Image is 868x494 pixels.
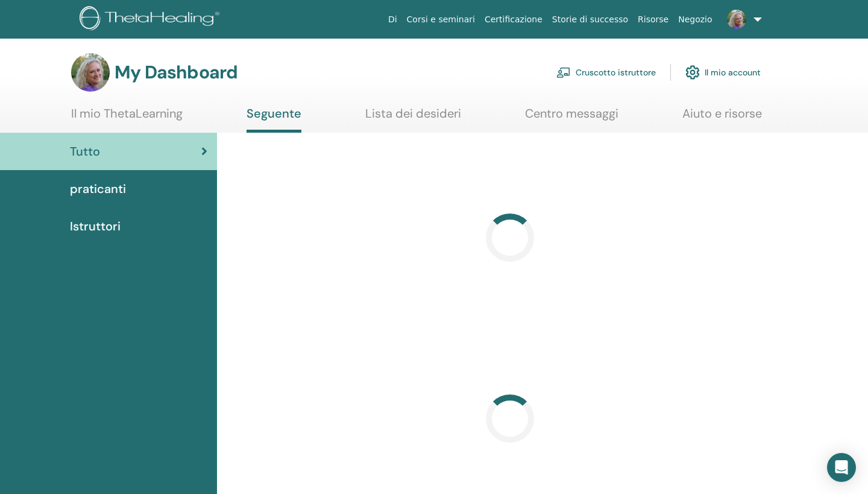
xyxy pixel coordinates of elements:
[556,67,571,78] img: chalkboard-teacher.svg
[70,142,100,160] span: Tutto
[547,8,633,31] a: Storie di successo
[71,53,110,92] img: default.jpg
[402,8,480,31] a: Corsi e seminari
[827,453,856,482] div: Open Intercom Messenger
[727,10,746,29] img: default.jpg
[70,180,126,198] span: praticanti
[383,8,402,31] a: Di
[480,8,547,31] a: Certificazione
[633,8,673,31] a: Risorse
[673,8,717,31] a: Negozio
[685,59,761,86] a: Il mio account
[247,106,301,133] a: Seguente
[71,106,183,130] a: Il mio ThetaLearning
[682,106,762,130] a: Aiuto e risorse
[556,59,656,86] a: Cruscotto istruttore
[525,106,618,130] a: Centro messaggi
[365,106,461,130] a: Lista dei desideri
[70,217,121,235] span: Istruttori
[685,62,700,83] img: cog.svg
[115,62,237,83] h3: My Dashboard
[80,6,224,33] img: logo.png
